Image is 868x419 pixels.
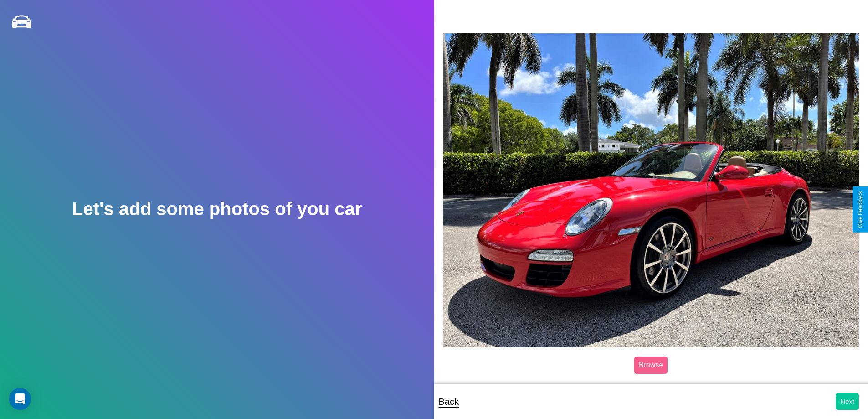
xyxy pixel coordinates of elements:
[836,393,859,410] button: Next
[857,191,863,228] div: Give Feedback
[9,388,31,410] div: Open Intercom Messenger
[439,393,459,410] p: Back
[634,357,668,374] label: Browse
[443,33,859,347] img: posted
[72,199,362,219] h2: Let's add some photos of you car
